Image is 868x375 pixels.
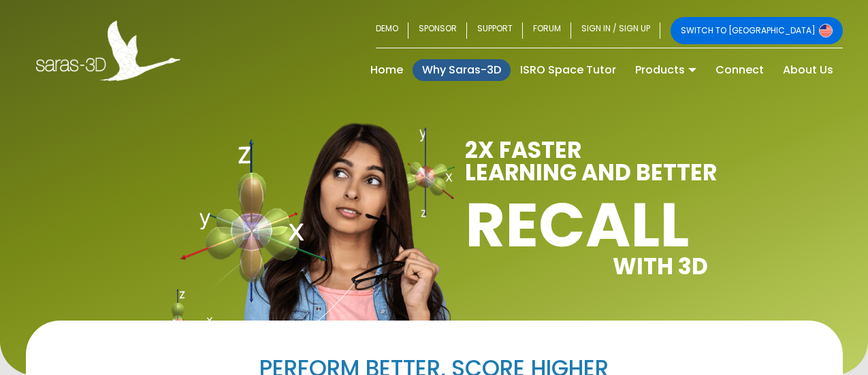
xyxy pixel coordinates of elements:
a: ISRO Space Tutor [511,59,626,81]
a: SPONSOR [408,17,467,44]
a: Home [361,59,413,81]
a: SUPPORT [467,17,523,44]
a: About Us [773,59,843,81]
a: FORUM [523,17,571,44]
a: Products [626,59,706,81]
h1: RECALL [465,197,785,252]
p: LEARNING AND BETTER [465,161,785,184]
img: Why Saras 3D [388,127,455,216]
a: SIGN IN / SIGN UP [571,17,660,44]
a: SWITCH TO [GEOGRAPHIC_DATA] [671,17,843,44]
img: Saras 3D [36,20,181,81]
img: Switch to USA [819,24,833,37]
p: 2X FASTER [465,139,785,161]
a: Why Saras-3D [413,59,511,81]
a: Connect [706,59,773,81]
a: DEMO [376,17,408,44]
